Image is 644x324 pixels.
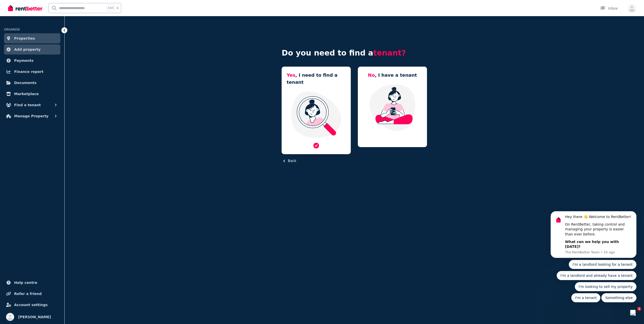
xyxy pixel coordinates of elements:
span: Yes [287,72,295,78]
a: Marketplace [4,89,60,99]
a: Help centre [4,278,60,288]
iframe: Intercom live chat [627,307,639,319]
div: Inbox [600,6,618,11]
button: Manage Property [4,111,60,121]
a: Payments [4,56,60,66]
span: tenant? [373,48,406,57]
span: 1 [637,307,641,311]
h5: , I have a tenant [368,72,417,79]
span: ORGANISE [4,28,20,31]
a: Properties [4,33,60,43]
span: Account settings [14,302,48,308]
span: Finance report [14,69,43,75]
span: Marketplace [14,91,39,97]
a: Refer a friend [4,289,60,299]
h4: Do you need to find a [282,48,427,58]
span: Manage Property [14,113,48,119]
img: Manage my property [363,84,422,131]
span: Payments [14,58,34,64]
h5: , I need to find a tenant [287,72,346,86]
span: Find a tenant [14,102,41,108]
span: Ctrl [107,5,115,11]
button: Back [282,158,296,164]
button: Find a tenant [4,100,60,110]
span: Documents [14,80,37,86]
a: Account settings [4,300,60,310]
span: k [117,6,118,10]
span: Properties [14,35,35,41]
span: Refer a friend [14,291,42,297]
span: Add property [14,46,41,52]
img: RentBetter [8,4,42,12]
span: Help centre [14,280,37,286]
a: Add property [4,44,60,55]
iframe: Intercom notifications message [543,166,644,310]
a: Finance report [4,67,60,77]
img: I need a tenant [287,91,346,138]
span: No [368,72,375,78]
a: Documents [4,78,60,88]
span: [PERSON_NAME] [18,314,51,320]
